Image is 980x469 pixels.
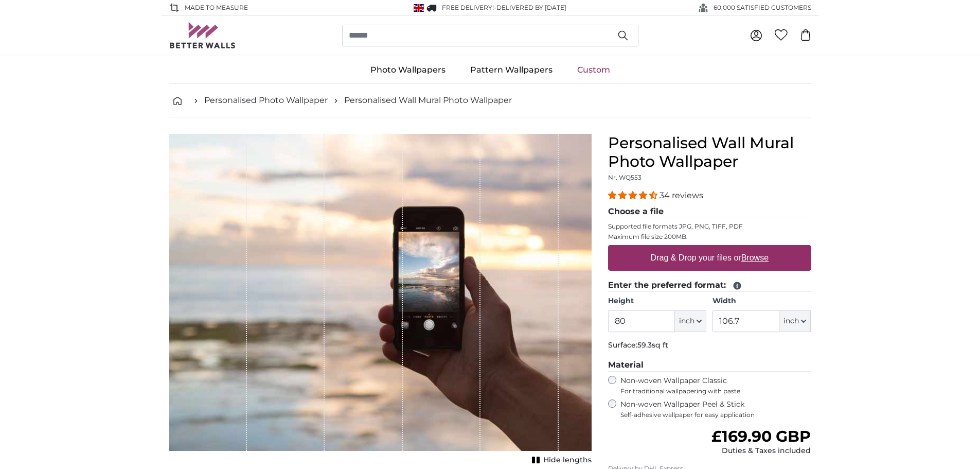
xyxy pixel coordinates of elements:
[608,205,811,218] legend: Choose a file
[496,4,566,11] span: Delivered by [DATE]
[608,279,811,292] legend: Enter the preferred format:
[358,57,458,83] a: Photo Wallpapers
[637,340,668,350] span: 59.3sq ft
[442,4,494,11] span: FREE delivery!
[608,233,811,241] p: Maximum file size 200MB.
[608,296,706,306] label: Height
[185,3,248,12] span: Made to Measure
[169,84,811,117] nav: breadcrumbs
[714,3,811,12] span: 60,000 SATISFIED CUSTOMERS
[741,253,769,262] u: Browse
[204,94,328,107] a: Personalised Photo Wallpaper
[565,57,622,83] a: Custom
[779,310,811,332] button: inch
[608,190,660,200] span: 4.32 stars
[608,222,811,231] p: Supported file formats JPG, PNG, TIFF, PDF
[679,316,694,326] span: inch
[344,94,512,107] a: Personalised Wall Mural Photo Wallpaper
[608,359,811,372] legend: Material
[414,4,424,12] img: United Kingdom
[783,316,799,326] span: inch
[543,455,592,465] span: Hide lengths
[608,134,811,171] h1: Personalised Wall Mural Photo Wallpaper
[675,310,706,332] button: inch
[646,248,772,268] label: Drag & Drop your files or
[620,411,811,419] span: Self-adhesive wallpaper for easy application
[620,387,811,395] span: For traditional wallpapering with paste
[169,134,592,467] div: 1 of 1
[620,399,811,419] label: Non-woven Wallpaper Peel & Stick
[660,190,703,200] span: 34 reviews
[711,427,811,446] span: £169.90 GBP
[620,376,811,395] label: Non-woven Wallpaper Classic
[494,4,566,11] span: -
[711,446,811,456] div: Duties & Taxes included
[529,453,592,467] button: Hide lengths
[169,22,236,48] img: Betterwalls
[712,296,811,306] label: Width
[608,340,811,351] p: Surface:
[608,173,642,181] span: Nr. WQ553
[458,57,565,83] a: Pattern Wallpapers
